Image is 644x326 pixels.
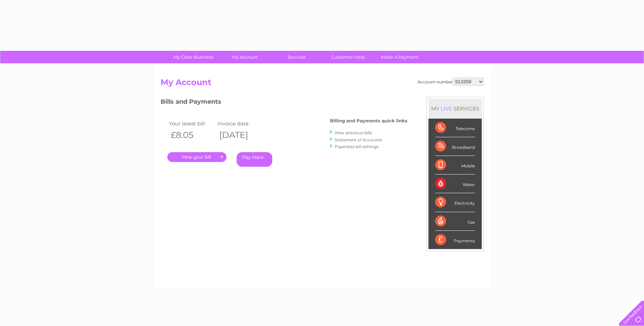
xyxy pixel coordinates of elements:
[335,130,372,135] a: View previous bills
[216,119,265,128] td: Invoice date
[418,78,484,86] div: Account number
[439,105,454,112] div: LIVE
[330,118,407,123] h4: Billing and Payments quick links
[435,119,475,137] div: Telecoms
[435,156,475,175] div: Mobile
[216,128,265,142] th: [DATE]
[435,193,475,212] div: Electricity
[167,128,216,142] th: £8.05
[435,137,475,156] div: Broadband
[165,51,221,63] a: My Clear Business
[237,152,272,167] a: Pay Here
[435,231,475,249] div: Payments
[167,152,226,162] a: .
[217,51,273,63] a: My Account
[428,99,482,118] div: MY SERVICES
[435,175,475,193] div: Water
[161,78,484,90] h2: My Account
[161,97,407,109] h3: Bills and Payments
[320,51,376,63] a: Customer Help
[435,212,475,231] div: Gas
[372,51,428,63] a: Make A Payment
[269,51,325,63] a: Services
[167,119,216,128] td: Your latest bill
[335,137,382,142] a: Statement of Accounts
[335,144,379,149] a: Paperless bill settings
